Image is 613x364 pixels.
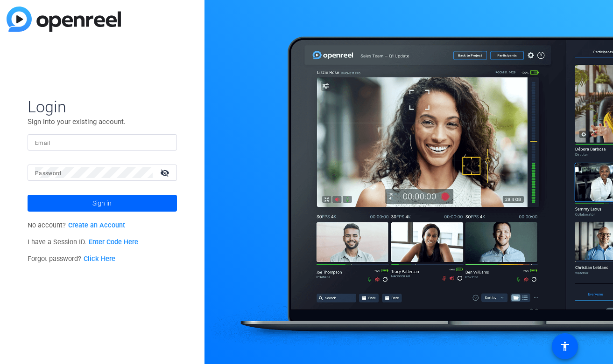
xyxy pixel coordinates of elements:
[84,255,115,263] a: Click Here
[28,221,125,229] span: No account?
[35,137,169,148] input: Enter Email Address
[559,341,571,352] mat-icon: accessibility
[68,221,125,229] a: Create an Account
[28,238,138,246] span: I have a Session ID.
[28,195,177,212] button: Sign in
[89,238,138,246] a: Enter Code Here
[35,170,62,177] mat-label: Password
[28,255,115,263] span: Forgot password?
[7,7,121,32] img: blue-gradient.svg
[155,166,177,179] mat-icon: visibility_off
[35,140,50,146] mat-label: Email
[28,117,177,127] p: Sign into your existing account.
[28,97,177,117] span: Login
[92,192,112,215] span: Sign in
